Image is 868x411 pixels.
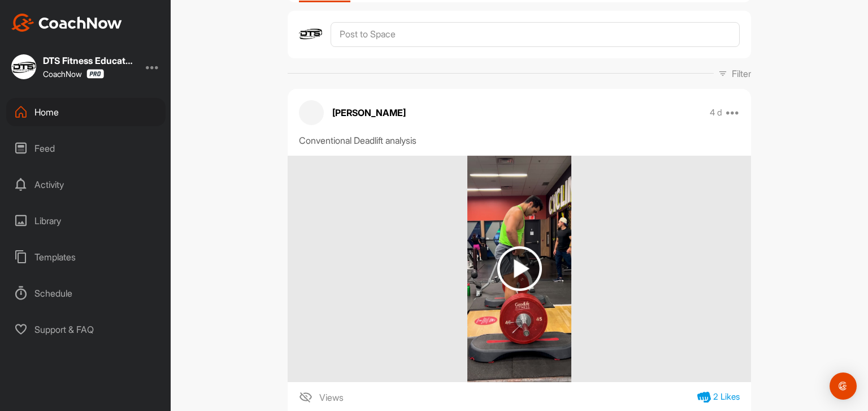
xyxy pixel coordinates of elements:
[43,56,133,65] div: DTS Fitness Education
[6,98,166,126] div: Home
[732,67,751,80] p: Filter
[299,391,313,404] img: icon
[6,207,166,235] div: Library
[467,156,572,382] img: media
[6,279,166,307] div: Schedule
[830,373,857,400] div: Open Intercom Messenger
[6,134,166,162] div: Feed
[710,107,722,118] p: 4 d
[6,170,166,199] div: Activity
[11,14,122,32] img: CoachNow
[11,54,36,79] img: square_983aa09f91bea04d3341149cac9e38a3.jpg
[43,69,104,79] div: CoachNow
[319,391,344,404] span: Views
[299,22,322,45] img: avatar
[713,391,740,404] div: 2 Likes
[299,134,740,147] div: Conventional Deadlift analysis
[6,243,166,271] div: Templates
[497,246,542,291] img: play
[86,69,104,79] img: CoachNow Pro
[6,315,166,344] div: Support & FAQ
[332,106,406,119] p: [PERSON_NAME]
